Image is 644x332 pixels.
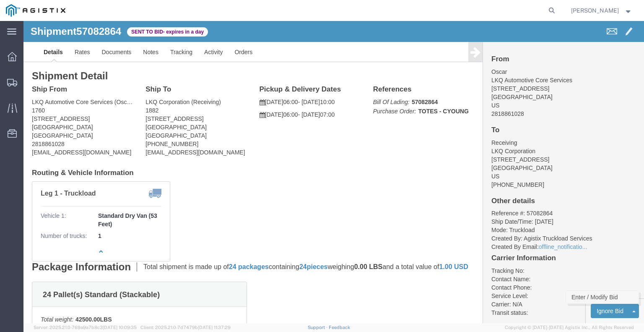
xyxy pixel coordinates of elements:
[571,5,633,16] button: [PERSON_NAME]
[329,325,350,330] a: Feedback
[6,4,65,17] img: logo
[140,325,231,330] span: Client: 2025.21.0-7d7479b
[198,325,231,330] span: [DATE] 11:37:29
[34,325,137,330] span: Server: 2025.21.0-769a9a7b8c3
[308,325,329,330] a: Support
[571,6,619,15] span: Alexander Baetens
[103,325,137,330] span: [DATE] 10:09:35
[23,21,644,323] iframe: FS Legacy Container
[505,324,634,331] span: Copyright © [DATE]-[DATE] Agistix Inc., All Rights Reserved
